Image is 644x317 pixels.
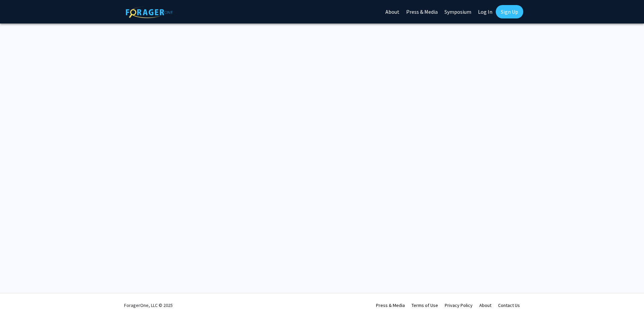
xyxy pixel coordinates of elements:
[496,5,523,18] a: Sign Up
[498,302,520,308] a: Contact Us
[376,302,405,308] a: Press & Media
[479,302,491,308] a: About
[445,302,473,308] a: Privacy Policy
[126,6,173,18] img: ForagerOne Logo
[124,294,173,317] div: ForagerOne, LLC © 2025
[412,302,438,308] a: Terms of Use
